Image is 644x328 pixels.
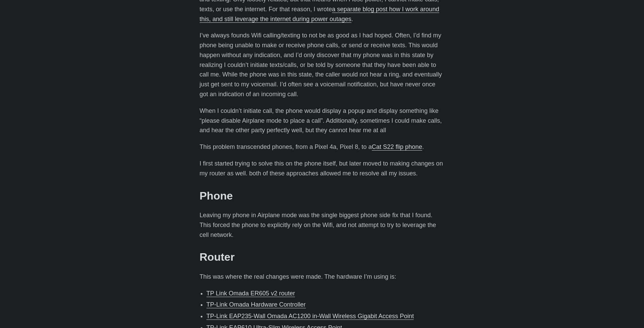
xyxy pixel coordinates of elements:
[207,290,295,297] a: TP Link Omada ER605 v2 router
[200,106,445,135] p: When I couldn’t initiate call, the phone would display a popup and display something like “please...
[200,210,445,240] p: Leaving my phone in Airplane mode was the single biggest phone side fix that I found. This forced...
[200,251,445,263] h2: Router
[200,6,439,22] a: a separate blog post how I work around this, and still leverage the internet during power outages
[207,301,306,308] a: TP-Link Omada Hardware Controller
[372,143,422,150] a: Cat S22 flip phone
[200,272,445,282] p: This was where the real changes were made. The hardware I’m using is:
[200,142,445,152] p: This problem transcended phones, from a Pixel 4a, Pixel 8, to a .
[200,159,445,178] p: I first started trying to solve this on the phone itself, but later moved to making changes on my...
[200,189,445,202] h2: Phone
[200,31,445,99] p: I’ve always founds Wifi calling/texting to not be as good as I had hoped. Often, I’d find my phon...
[207,313,414,320] a: TP-Link EAP235-Wall Omada AC1200 in-Wall Wireless Gigabit Access Point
